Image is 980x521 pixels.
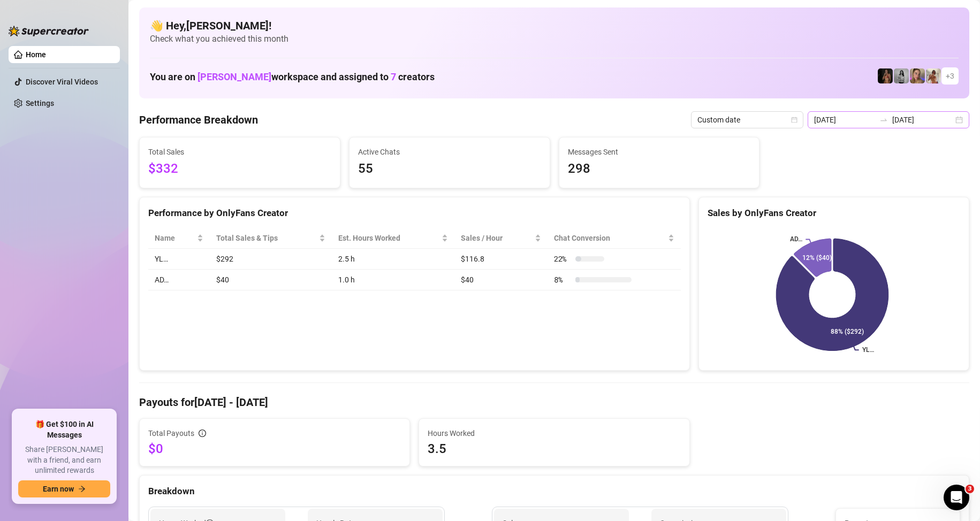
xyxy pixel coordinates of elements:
td: $40 [454,270,548,290]
th: Name [148,228,210,249]
input: End date [892,114,953,126]
span: 🎁 Get $100 in AI Messages [18,419,110,440]
text: YL… [862,347,874,354]
span: Active Chats [358,146,541,158]
span: 8 % [554,274,571,286]
span: Messages Sent [568,146,751,158]
img: Green [926,68,941,83]
span: Share [PERSON_NAME] with a friend, and earn unlimited rewards [18,445,110,476]
a: Settings [26,99,54,108]
div: Sales by OnlyFans Creator [708,206,960,220]
input: Start date [814,114,875,126]
span: 298 [568,159,751,179]
span: 55 [358,159,541,179]
td: 2.5 h [332,249,455,270]
span: Check what you achieved this month [150,33,959,45]
span: Total Sales & Tips [216,232,317,244]
span: Earn now [43,485,74,493]
div: Performance by OnlyFans Creator [148,206,681,220]
img: A [894,68,909,83]
td: 1.0 h [332,270,455,290]
h4: 👋 Hey, [PERSON_NAME] ! [150,18,959,33]
a: Discover Viral Videos [26,78,98,86]
h1: You are on workspace and assigned to creators [150,71,435,83]
span: $0 [148,440,401,457]
span: Custom date [697,112,797,128]
span: $332 [148,159,331,179]
span: 3 [966,485,974,493]
th: Total Sales & Tips [210,228,332,249]
span: to [879,116,888,124]
span: 3.5 [428,440,680,457]
td: AD… [148,270,210,290]
span: 7 [391,71,396,82]
td: $292 [210,249,332,270]
h4: Payouts for [DATE] - [DATE] [139,395,969,410]
div: Est. Hours Worked [338,232,440,244]
td: $40 [210,270,332,290]
iframe: Intercom live chat [944,485,969,510]
span: Total Payouts [148,427,194,439]
div: Breakdown [148,484,960,499]
span: calendar [791,117,797,123]
td: $116.8 [454,249,548,270]
h4: Performance Breakdown [139,112,258,127]
button: Earn nowarrow-right [18,480,110,497]
span: + 3 [946,70,954,82]
span: swap-right [879,116,888,124]
img: logo-BBDzfeDw.svg [9,26,89,36]
span: Total Sales [148,146,331,158]
span: Sales / Hour [461,232,533,244]
td: YL… [148,249,210,270]
th: Sales / Hour [454,228,548,249]
span: Hours Worked [428,427,680,439]
span: [PERSON_NAME] [197,71,271,82]
text: AD… [790,236,802,243]
img: D [878,68,893,83]
img: Cherry [910,68,925,83]
a: Home [26,50,46,59]
span: info-circle [199,430,206,437]
span: arrow-right [78,485,86,493]
span: Chat Conversion [554,232,666,244]
span: 22 % [554,253,571,265]
span: Name [155,232,195,244]
th: Chat Conversion [548,228,681,249]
